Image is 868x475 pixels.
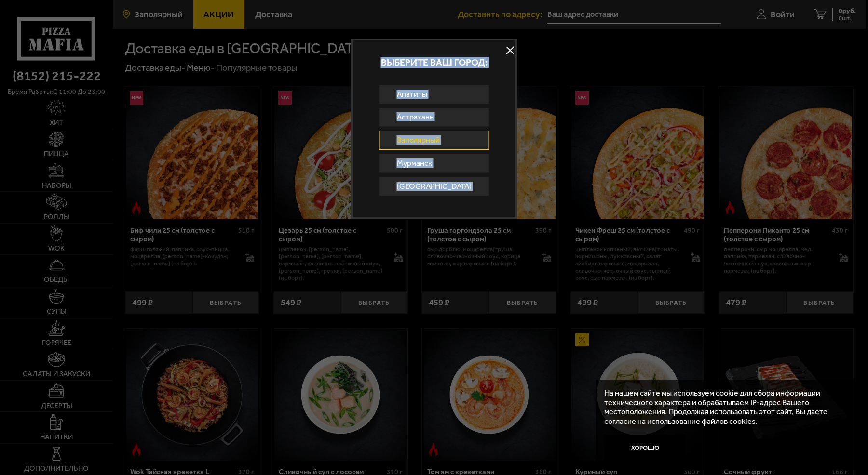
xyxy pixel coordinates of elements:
a: Заполярный [379,131,489,150]
a: Астрахань [379,108,489,127]
p: Выберите ваш город: [353,58,515,67]
a: Апатиты [379,85,489,104]
button: Хорошо [604,435,686,462]
a: Мурманск [379,154,489,173]
a: [GEOGRAPHIC_DATA] [379,177,489,196]
p: На нашем сайте мы используем cookie для сбора информации технического характера и обрабатываем IP... [604,388,841,426]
